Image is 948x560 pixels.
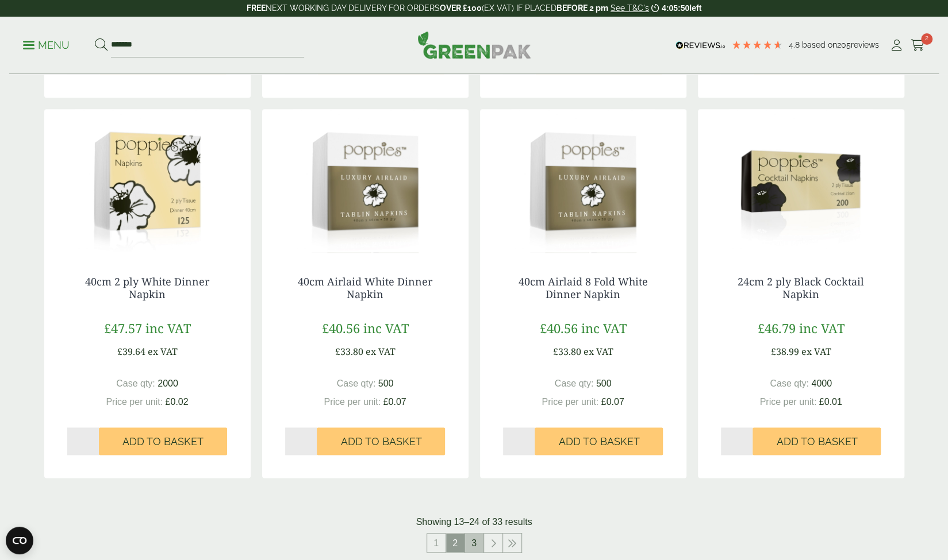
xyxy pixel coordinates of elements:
[158,379,178,388] span: 2000
[758,319,796,337] span: £46.79
[6,527,33,554] button: Open CMP widget
[23,38,70,50] a: Menu
[145,319,191,337] span: inc VAT
[378,379,394,388] span: 500
[776,435,857,448] span: Add to Basket
[556,3,608,13] strong: BEFORE 2 pm
[340,435,421,448] span: Add to Basket
[799,319,845,337] span: inc VAT
[662,3,689,13] span: 4:05:50
[611,3,649,13] a: See T&C's
[819,397,842,407] span: £0.01
[911,40,925,51] i: Cart
[553,345,581,358] span: £33.80
[889,40,904,51] i: My Account
[921,33,932,45] span: 2
[753,427,881,455] button: Add to Basket
[148,345,178,358] span: ex VAT
[837,40,851,49] span: 205
[770,379,809,388] span: Case qty:
[335,345,363,358] span: £33.80
[759,397,816,407] span: Price per unit:
[106,397,163,407] span: Price per unit:
[383,397,406,407] span: £0.07
[99,427,227,455] button: Add to Basket
[581,319,627,337] span: inc VAT
[104,319,142,337] span: £47.57
[465,534,483,552] a: 3
[911,37,925,54] a: 2
[23,38,70,52] p: Menu
[689,3,701,13] span: left
[596,379,612,388] span: 500
[337,379,376,388] span: Case qty:
[416,515,532,528] p: Showing 13–24 of 33 results
[542,397,598,407] span: Price per unit:
[363,319,409,337] span: inc VAT
[44,109,251,253] img: 40cm 2 Ply White Napkin
[117,345,145,358] span: £39.64
[262,109,469,253] img: 40cm Airlaid White Napkin
[446,534,465,552] span: 2
[540,319,578,337] span: £40.56
[851,40,879,49] span: reviews
[584,345,613,358] span: ex VAT
[116,379,155,388] span: Case qty:
[417,31,531,59] img: GreenPak Supplies
[298,275,432,301] a: 40cm Airlaid White Dinner Napkin
[771,345,799,358] span: £38.99
[801,345,831,358] span: ex VAT
[440,3,482,13] strong: OVER £100
[676,41,726,49] img: REVIEWS.io
[366,345,396,358] span: ex VAT
[519,275,648,301] a: 40cm Airlaid 8 Fold White Dinner Napkin
[122,435,204,448] span: Add to Basket
[317,427,445,455] button: Add to Basket
[535,427,663,455] button: Add to Basket
[802,40,837,49] span: Based on
[85,275,209,301] a: 40cm 2 ply White Dinner Napkin
[601,397,624,407] span: £0.07
[166,397,189,407] span: £0.02
[427,534,446,552] a: 1
[480,109,686,253] img: 4048WH 40cm 8 Fold Tablin - White Pack
[789,40,802,49] span: 4.8
[811,379,832,388] span: 4000
[698,109,904,253] img: 24cm 2 Ply Cocktail Black Napkin
[555,379,594,388] span: Case qty:
[731,40,783,50] div: 4.79 Stars
[738,275,864,301] a: 24cm 2 ply Black Cocktail Napkin
[558,435,639,448] span: Add to Basket
[247,3,266,13] strong: FREE
[324,397,381,407] span: Price per unit:
[322,319,360,337] span: £40.56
